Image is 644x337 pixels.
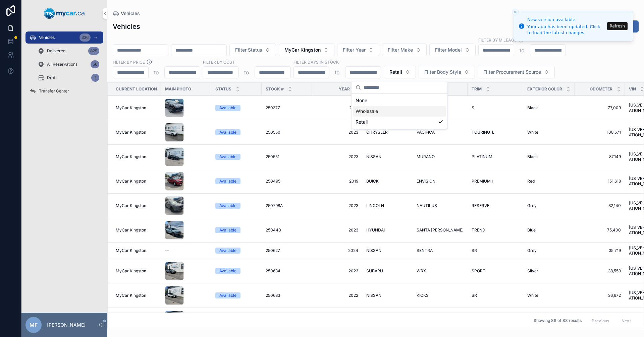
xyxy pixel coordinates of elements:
span: 38,553 [579,268,621,274]
div: Suggestions [352,94,447,129]
span: Black [527,105,538,111]
span: HYUNDAI [366,227,385,233]
span: 2019 [316,179,358,184]
a: MyCar Kingston [116,105,157,111]
span: VIN [629,86,636,92]
a: MyCar Kingston [116,248,157,253]
a: Available [215,227,258,233]
span: Draft [47,75,57,80]
span: Showing 88 of 88 results [534,318,582,324]
a: WRX [417,268,464,274]
div: scrollable content [21,27,107,106]
span: PLATINUM [472,154,492,159]
button: Select Button [478,66,555,78]
a: 2023 [316,203,358,208]
span: 87,149 [579,154,621,159]
button: Select Button [279,44,334,56]
div: Available [219,203,236,209]
span: Silver [527,268,538,274]
a: TOURING-L [472,130,519,135]
span: SR [472,293,477,298]
span: MyCar Kingston [116,154,146,159]
span: 2023 [316,268,358,274]
a: Transfer Center [25,85,103,97]
a: Grey [527,203,571,208]
p: to [154,68,159,76]
div: New version available [527,16,605,23]
a: 75,400 [579,227,621,233]
a: 36,672 [579,293,621,298]
span: 250798A [266,203,283,208]
span: Filter Make [388,47,413,53]
label: FILTER BY PRICE [113,59,145,65]
span: ENVISION [417,179,435,184]
a: All Reservations56 [34,58,103,70]
h1: Vehicles [113,22,140,31]
a: 250550 [266,130,308,135]
span: MyCar Kingston [116,203,146,208]
button: Select Button [384,66,416,78]
button: Select Button [419,66,475,78]
a: PLATINUM [472,154,519,159]
span: SR [472,248,477,253]
p: to [244,68,249,76]
a: Delivered829 [34,45,103,57]
a: 2024 [316,248,358,253]
a: Available [215,248,258,254]
a: Available [215,154,258,160]
span: NISSAN [366,293,381,298]
span: MyCar Kingston [284,47,321,53]
span: S [472,105,474,111]
span: TREND [472,227,485,233]
span: Odometer [590,86,612,92]
a: SANTA [PERSON_NAME] [417,227,464,233]
a: 2023 [316,154,358,159]
span: 32,140 [579,203,621,208]
a: HYUNDAI [366,227,409,233]
span: SENTRA [417,248,433,253]
span: Filter Status [235,47,262,53]
a: SPORT [472,268,519,274]
div: Your app has been updated. Click to load the latest changes [527,24,605,36]
div: Available [219,248,236,254]
a: S [472,105,519,111]
span: 250633 [266,293,280,298]
a: 2023 [316,130,358,135]
a: BUICK [366,179,409,184]
span: Blue [527,227,536,233]
span: Black [527,154,538,159]
div: 336 [79,33,91,42]
span: 250551 [266,154,279,159]
span: Main Photo [165,86,191,92]
a: 250440 [266,227,308,233]
a: 250627 [266,248,308,253]
span: White [527,293,538,298]
a: PACIFICA [417,130,464,135]
span: Trim [472,86,482,92]
span: 250634 [266,268,280,274]
span: Retail [389,69,402,75]
a: RESERVE [472,203,519,208]
button: Select Button [382,44,427,56]
span: MURANO [417,154,435,159]
a: MyCar Kingston [116,268,157,274]
span: 250627 [266,248,280,253]
span: KICKS [417,293,429,298]
span: LINCOLN [366,203,384,208]
div: Available [219,105,236,111]
span: Stock # [266,86,284,92]
button: Select Button [429,44,476,56]
span: White [527,130,538,135]
span: 250550 [266,130,280,135]
a: 250798A [266,203,308,208]
span: 2022 [316,293,358,298]
a: 2023 [316,227,358,233]
span: 108,571 [579,130,621,135]
a: 250551 [266,154,308,159]
a: White [527,293,571,298]
a: 151,618 [579,179,621,184]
